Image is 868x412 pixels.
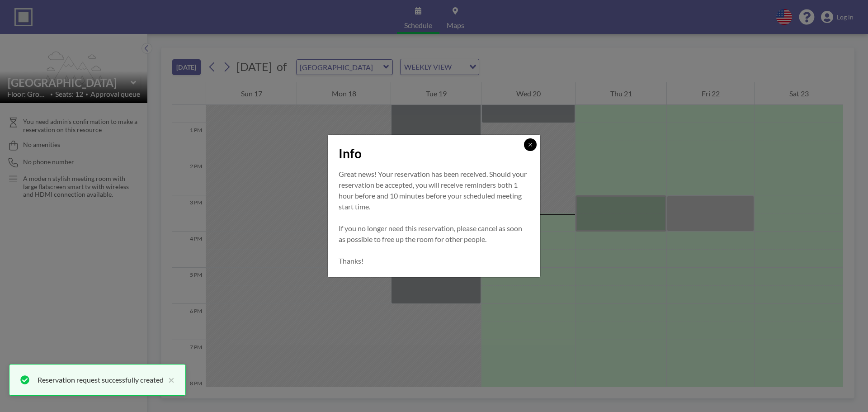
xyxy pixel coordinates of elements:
p: Thanks! [339,256,529,266]
p: Great news! Your reservation has been received. Should your reservation be accepted, you will rec... [339,169,529,212]
span: Info [339,146,362,161]
p: If you no longer need this reservation, please cancel as soon as possible to free up the room for... [339,223,529,245]
div: Reservation request successfully created [38,374,164,385]
button: close [164,374,175,385]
